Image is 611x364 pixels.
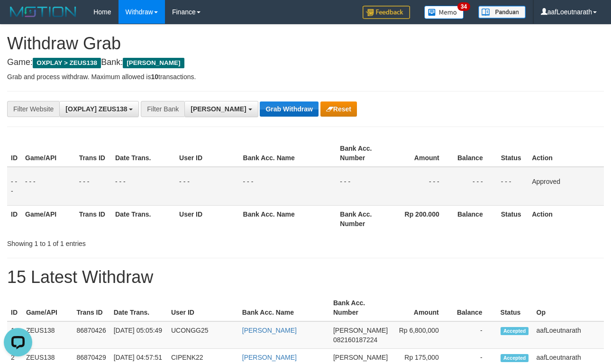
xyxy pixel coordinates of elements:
[7,72,604,82] p: Grab and process withdraw. Maximum allowed is transactions.
[329,294,392,321] th: Bank Acc. Number
[111,140,175,167] th: Date Trans.
[453,321,497,349] td: -
[390,167,454,206] td: - - -
[528,167,604,206] td: Approved
[392,321,453,349] td: Rp 6,800,000
[184,101,258,117] button: [PERSON_NAME]
[65,105,127,113] span: [OXPLAY] ZEUS138
[333,336,377,344] span: Copy 082160187224 to clipboard
[7,321,22,349] td: 1
[151,73,158,81] strong: 10
[336,205,390,232] th: Bank Acc. Number
[33,58,101,68] span: OXPLAY > ZEUS138
[497,294,533,321] th: Status
[75,167,111,206] td: - - -
[7,235,247,248] div: Showing 1 to 1 of 1 entries
[75,140,111,167] th: Trans ID
[454,205,497,232] th: Balance
[424,6,464,19] img: Button%20Memo.svg
[454,167,497,206] td: - - -
[528,205,604,232] th: Action
[497,205,528,232] th: Status
[390,205,454,232] th: Rp 200.000
[239,205,337,232] th: Bank Acc. Name
[7,101,59,117] div: Filter Website
[167,321,238,349] td: UCONGG25
[453,294,497,321] th: Balance
[7,34,604,53] h1: Withdraw Grab
[457,2,470,11] span: 34
[7,268,604,287] h1: 15 Latest Withdraw
[175,140,239,167] th: User ID
[320,101,357,117] button: Reset
[111,205,175,232] th: Date Trans.
[7,294,22,321] th: ID
[478,6,526,18] img: panduan.png
[336,140,390,167] th: Bank Acc. Number
[21,140,75,167] th: Game/API
[75,205,111,232] th: Trans ID
[21,205,75,232] th: Game/API
[501,327,529,335] span: Accepted
[175,167,239,206] td: - - -
[167,294,238,321] th: User ID
[533,294,604,321] th: Op
[73,321,109,349] td: 86870426
[333,327,388,334] span: [PERSON_NAME]
[111,167,175,206] td: - - -
[238,294,329,321] th: Bank Acc. Name
[497,167,528,206] td: - - -
[21,167,75,206] td: - - -
[333,354,388,361] span: [PERSON_NAME]
[110,294,167,321] th: Date Trans.
[454,140,497,167] th: Balance
[390,140,454,167] th: Amount
[7,205,21,232] th: ID
[110,321,167,349] td: [DATE] 05:05:49
[336,167,390,206] td: - - -
[4,4,32,32] button: Open LiveChat chat widget
[175,205,239,232] th: User ID
[141,101,184,117] div: Filter Bank
[7,140,21,167] th: ID
[22,321,73,349] td: ZEUS138
[242,354,297,361] a: [PERSON_NAME]
[501,354,529,362] span: Accepted
[191,105,246,113] span: [PERSON_NAME]
[260,101,318,117] button: Grab Withdraw
[7,167,21,206] td: - - -
[59,101,139,117] button: [OXPLAY] ZEUS138
[497,140,528,167] th: Status
[528,140,604,167] th: Action
[123,58,184,68] span: [PERSON_NAME]
[392,294,453,321] th: Amount
[22,294,73,321] th: Game/API
[242,327,297,334] a: [PERSON_NAME]
[7,5,79,19] img: MOTION_logo.png
[73,294,109,321] th: Trans ID
[533,321,604,349] td: aafLoeutnarath
[239,167,337,206] td: - - -
[363,6,410,19] img: Feedback.jpg
[7,58,604,67] h4: Game: Bank:
[239,140,337,167] th: Bank Acc. Name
